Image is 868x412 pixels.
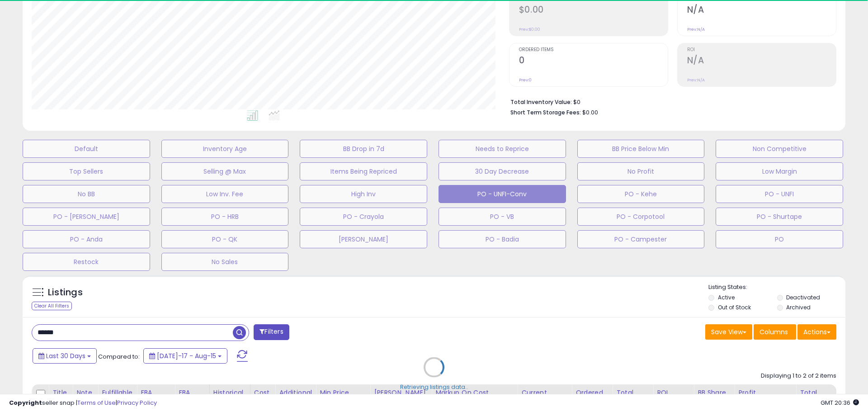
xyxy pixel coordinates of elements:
[687,5,836,17] h2: N/A
[439,208,566,226] button: PO - VB
[23,208,150,226] button: PO - [PERSON_NAME]
[300,208,427,226] button: PO - Crayola
[519,77,532,83] small: Prev: 0
[716,208,843,226] button: PO - Shurtape
[716,230,843,248] button: PO
[161,185,289,203] button: Low Inv. Fee
[687,77,705,83] small: Prev: N/A
[439,230,566,248] button: PO - Badia
[687,55,836,67] h2: N/A
[161,208,289,226] button: PO - HRB
[300,185,427,203] button: High Inv
[510,109,581,116] b: Short Term Storage Fees:
[439,140,566,158] button: Needs to Reprice
[161,162,289,180] button: Selling @ Max
[300,162,427,180] button: Items Being Repriced
[510,96,830,107] li: $0
[519,47,668,52] span: Ordered Items
[161,140,289,158] button: Inventory Age
[161,230,289,248] button: PO - QK
[23,185,150,203] button: No BB
[716,185,843,203] button: PO - UNFI
[23,140,150,158] button: Default
[687,27,705,32] small: Prev: N/A
[400,383,468,391] div: Retrieving listings data..
[9,398,42,407] strong: Copyright
[23,162,150,180] button: Top Sellers
[519,55,668,67] h2: 0
[577,208,705,226] button: PO - Corpotool
[577,140,705,158] button: BB Price Below Min
[716,162,843,180] button: Low Margin
[161,253,289,271] button: No Sales
[577,185,705,203] button: PO - Kehe
[687,47,836,52] span: ROI
[519,5,668,17] h2: $0.00
[9,399,157,407] div: seller snap | |
[582,108,598,117] span: $0.00
[23,253,150,271] button: Restock
[300,140,427,158] button: BB Drop in 7d
[300,230,427,248] button: [PERSON_NAME]
[716,140,843,158] button: Non Competitive
[577,162,705,180] button: No Profit
[439,162,566,180] button: 30 Day Decrease
[510,98,572,106] b: Total Inventory Value:
[439,185,566,203] button: PO - UNFI-Conv
[519,27,540,32] small: Prev: $0.00
[23,230,150,248] button: PO - Anda
[577,230,705,248] button: PO - Campester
